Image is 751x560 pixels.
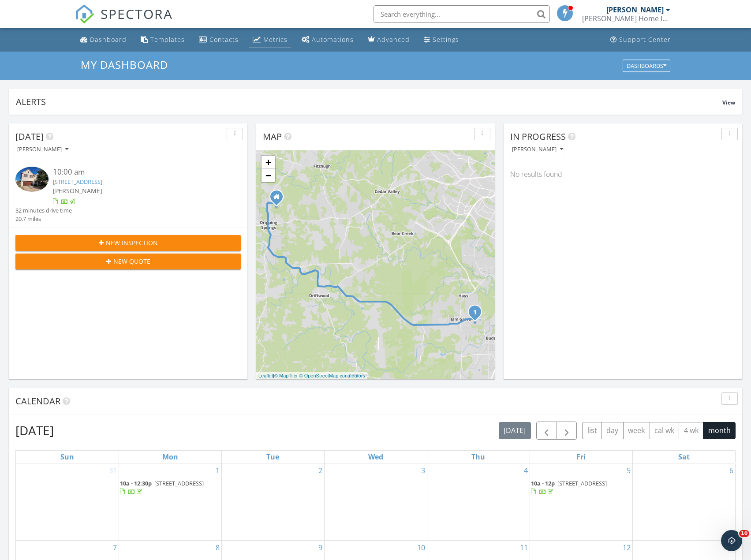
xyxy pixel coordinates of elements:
[214,463,221,478] a: Go to September 1, 2025
[106,238,158,247] span: New Inspection
[120,479,152,487] span: 10a - 12:30p
[582,422,602,439] button: list
[209,35,239,44] div: Contacts
[623,422,650,439] button: week
[510,144,565,156] button: [PERSON_NAME]
[499,422,531,439] button: [DATE]
[119,463,221,541] td: Go to September 1, 2025
[15,144,70,156] button: [PERSON_NAME]
[298,32,357,48] a: Automations (Basic)
[602,422,624,439] button: day
[676,451,691,463] a: Saturday
[77,32,130,48] a: Dashboard
[703,422,736,439] button: month
[15,422,54,439] h2: [DATE]
[619,35,671,44] div: Support Center
[15,131,44,142] span: [DATE]
[59,451,76,463] a: Sunday
[107,463,119,478] a: Go to August 31, 2025
[522,463,530,478] a: Go to September 4, 2025
[161,451,180,463] a: Monday
[364,32,413,48] a: Advanced
[324,463,427,541] td: Go to September 3, 2025
[263,131,282,142] span: Map
[374,5,550,23] input: Search everything...
[536,422,557,440] button: Previous month
[265,451,281,463] a: Tuesday
[258,373,273,378] a: Leaflet
[377,35,410,44] div: Advanced
[317,463,324,478] a: Go to September 2, 2025
[120,479,204,496] a: 10a - 12:30p [STREET_ADDRESS]
[721,530,742,551] iframe: Intercom live chat
[256,372,367,380] div: |
[299,373,365,378] a: © OpenStreetMap contributors
[221,463,324,541] td: Go to September 2, 2025
[16,96,722,108] div: Alerts
[276,197,282,202] div: 791 Founders Ridge, Dripping Springs Texas 78620
[623,60,670,72] button: Dashboards
[420,32,463,48] a: Settings
[53,187,102,195] span: [PERSON_NAME]
[606,5,664,14] div: [PERSON_NAME]
[518,541,530,555] a: Go to September 11, 2025
[575,451,587,463] a: Friday
[15,167,49,191] img: 9566224%2Fcover_photos%2Fpnb3KgVFY1Ez2RtGa5lU%2Fsmall.jpg
[262,156,275,169] a: Zoom in
[312,35,354,44] div: Automations
[433,35,459,44] div: Settings
[249,32,291,48] a: Metrics
[512,146,563,153] div: [PERSON_NAME]
[15,215,72,223] div: 20.7 miles
[15,167,241,223] a: 10:00 am [STREET_ADDRESS] [PERSON_NAME] 32 minutes drive time 20.7 miles
[557,479,607,487] span: [STREET_ADDRESS]
[679,422,703,439] button: 4 wk
[274,373,298,378] a: © MapTiler
[582,14,670,23] div: Odell Home Inspections, PLLC
[81,57,168,72] span: My Dashboard
[473,310,477,316] i: 1
[419,463,427,478] a: Go to September 3, 2025
[214,541,221,555] a: Go to September 8, 2025
[90,35,127,44] div: Dashboard
[195,32,242,48] a: Contacts
[531,478,631,497] a: 10a - 12p [STREET_ADDRESS]
[530,463,632,541] td: Go to September 5, 2025
[475,312,480,317] div: 2246 Garlic Creek Dr, Buda, TX 78610
[531,479,607,496] a: 10a - 12p [STREET_ADDRESS]
[366,451,385,463] a: Wednesday
[263,35,288,44] div: Metrics
[510,131,566,142] span: In Progress
[53,167,222,178] div: 10:00 am
[111,541,119,555] a: Go to September 7, 2025
[53,178,102,186] a: [STREET_ADDRESS]
[739,530,749,537] span: 10
[607,32,674,48] a: Support Center
[531,479,555,487] span: 10a - 12p
[317,541,324,555] a: Go to September 9, 2025
[632,463,735,541] td: Go to September 6, 2025
[75,4,94,24] img: The Best Home Inspection Software - Spectora
[154,479,204,487] span: [STREET_ADDRESS]
[101,4,173,23] span: SPECTORA
[15,395,60,407] span: Calendar
[16,463,119,541] td: Go to August 31, 2025
[415,541,427,555] a: Go to September 10, 2025
[113,257,150,266] span: New Quote
[621,541,632,555] a: Go to September 12, 2025
[15,206,72,215] div: 32 minutes drive time
[262,169,275,182] a: Zoom out
[17,146,68,153] div: [PERSON_NAME]
[722,99,735,106] span: View
[728,463,735,478] a: Go to September 6, 2025
[557,422,577,440] button: Next month
[150,35,185,44] div: Templates
[15,254,241,269] button: New Quote
[120,478,220,497] a: 10a - 12:30p [STREET_ADDRESS]
[75,12,173,30] a: SPECTORA
[427,463,530,541] td: Go to September 4, 2025
[625,463,632,478] a: Go to September 5, 2025
[470,451,487,463] a: Thursday
[15,235,241,251] button: New Inspection
[627,63,666,69] div: Dashboards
